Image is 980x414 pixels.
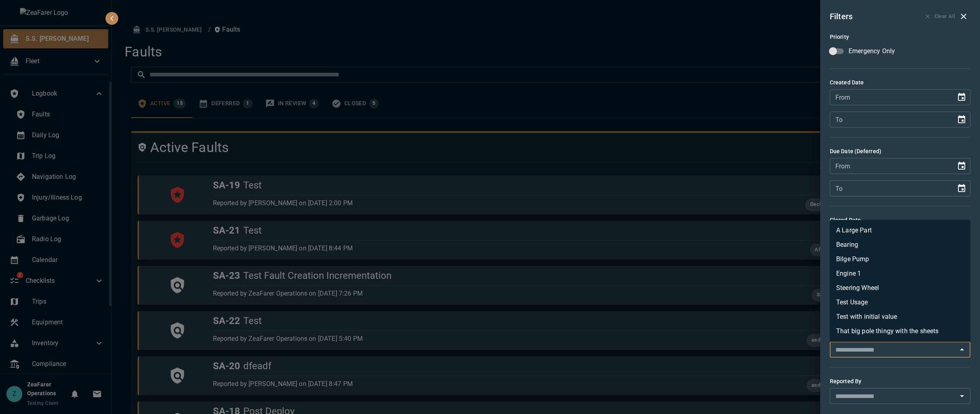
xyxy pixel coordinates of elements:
li: A Large Part [830,223,970,238]
h6: Reported By [830,377,970,386]
li: Bilge Pump [830,252,970,266]
li: Test with initial value [830,310,970,324]
h6: Priority [830,33,970,42]
li: Bearing [830,238,970,252]
li: Steering Wheel [830,281,970,295]
h6: Closed Date [830,216,970,225]
button: Choose date [954,89,970,105]
button: Close [956,344,968,355]
h6: Filters [830,10,853,23]
button: Choose date [954,180,970,196]
li: Test Usage [830,295,970,310]
li: Engine 1 [830,266,970,281]
button: Open [956,390,968,402]
button: Choose date [954,112,970,128]
h6: Due Date (Deferred) [830,147,970,156]
span: Emergency Only [849,46,895,56]
li: That big pole thingy with the sheets [830,324,970,338]
button: Choose date [954,158,970,174]
h6: Created Date [830,78,970,87]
